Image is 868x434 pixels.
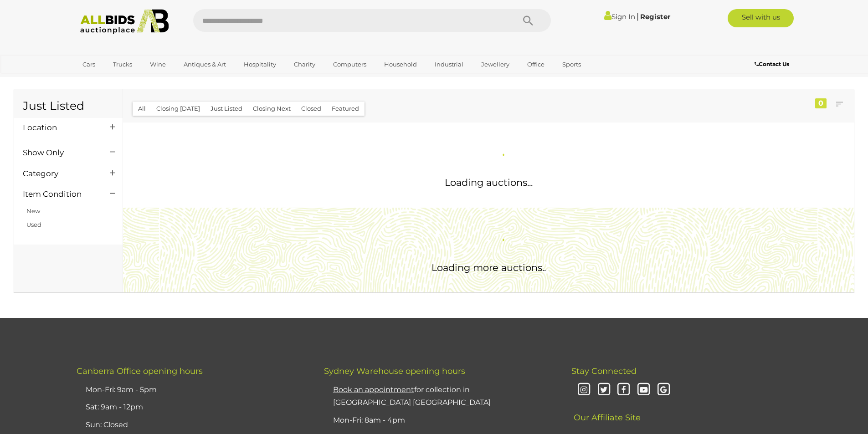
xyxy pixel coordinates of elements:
[26,221,41,228] a: Used
[445,177,533,188] span: Loading auctions...
[571,399,641,423] span: Our Affiliate Site
[656,382,672,398] i: Google
[75,9,174,34] img: Allbids.com.au
[378,57,423,72] a: Household
[324,366,465,376] span: Sydney Warehouse opening hours
[429,57,469,72] a: Industrial
[178,57,232,72] a: Antiques & Art
[576,382,592,398] i: Instagram
[23,169,96,178] h4: Category
[23,148,96,157] h4: Show Only
[571,366,637,376] span: Stay Connected
[26,207,40,214] a: New
[333,385,491,407] a: Book an appointmentfor collection in [GEOGRAPHIC_DATA] [GEOGRAPHIC_DATA]
[636,382,652,398] i: Youtube
[77,366,203,376] span: Canberra Office opening hours
[205,102,248,116] button: Just Listed
[755,61,789,67] b: Contact Us
[133,102,151,116] button: All
[616,382,632,398] i: Facebook
[755,59,791,69] a: Contact Us
[331,412,549,429] li: Mon-Fri: 8am - 4pm
[327,57,372,72] a: Computers
[637,11,639,21] span: |
[505,9,551,32] button: Search
[728,9,794,27] a: Sell with us
[77,57,101,72] a: Cars
[144,57,172,72] a: Wine
[288,57,321,72] a: Charity
[107,57,138,72] a: Trucks
[296,102,327,116] button: Closed
[23,190,96,199] h4: Item Condition
[431,262,546,273] span: Loading more auctions..
[475,57,515,72] a: Jewellery
[326,102,365,116] button: Featured
[604,12,635,21] a: Sign In
[640,12,670,21] a: Register
[333,385,414,394] u: Book an appointment
[23,100,113,117] h1: Just Listed
[247,102,296,116] button: Closing Next
[83,398,301,416] li: Sat: 9am - 12pm
[83,381,301,399] li: Mon-Fri: 9am - 5pm
[23,123,96,132] h4: Location
[596,382,612,398] i: Twitter
[556,57,587,72] a: Sports
[521,57,550,72] a: Office
[238,57,282,72] a: Hospitality
[151,102,205,116] button: Closing [DATE]
[815,98,827,108] div: 0
[83,416,301,434] li: Sun: Closed
[77,72,153,87] a: [GEOGRAPHIC_DATA]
